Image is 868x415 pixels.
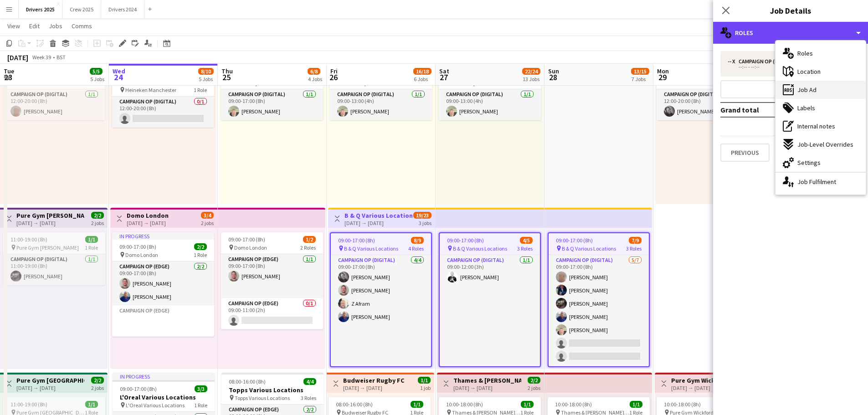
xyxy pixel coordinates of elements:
[85,236,98,243] span: 1/1
[720,143,770,162] button: Previous
[439,89,541,120] app-card-role: Campaign Op (Digital)1/109:00-13:00 (4h)[PERSON_NAME]
[520,237,533,244] span: 4/5
[194,251,207,258] span: 1 Role
[194,243,207,250] span: 2/2
[56,54,66,61] div: BST
[453,245,507,252] span: B & Q Various Locations
[4,20,24,32] a: View
[548,232,650,367] app-job-card: 09:00-17:00 (8h)7/9 B & Q Various Locations3 RolesCampaign Op (Digital)5/709:00-17:00 (8h)[PERSON...
[420,384,431,391] div: 1 job
[221,67,323,120] app-job-card: 09:00-17:00 (8h)1/1 Waitrose [GEOGRAPHIC_DATA]1 RoleCampaign Op (Digital)1/109:00-17:00 (8h)[PERS...
[523,76,540,82] div: 13 Jobs
[72,22,92,30] span: Comms
[549,255,649,365] app-card-role: Campaign Op (Digital)5/709:00-17:00 (8h)[PERSON_NAME][PERSON_NAME][PERSON_NAME][PERSON_NAME][PERS...
[308,76,322,82] div: 4 Jobs
[201,219,214,226] div: 2 jobs
[797,86,817,94] span: Job Ad
[301,395,316,401] span: 3 Roles
[657,67,759,120] app-job-card: 12:00-20:00 (8h)1/1 Heineken Manchester1 RoleCampaign Op (Digital)1/112:00-20:00 (8h)[PERSON_NAME]
[330,67,432,120] app-job-card: 09:00-13:00 (4h)1/1 Waitrose [GEOGRAPHIC_DATA]1 RoleCampaign Op (Digital)1/109:00-13:00 (4h)[PERS...
[440,365,540,410] app-card-role: Campaign Op (Digital)0/1
[528,384,540,391] div: 2 jobs
[739,58,799,65] div: Campaign Op (Digital)
[16,376,84,384] h3: Pure Gym [GEOGRAPHIC_DATA]
[7,22,20,30] span: View
[797,159,821,167] span: Settings
[331,365,431,410] app-card-role: Campaign Op (Digital)1A1/2
[194,402,207,409] span: 1 Role
[439,232,541,367] app-job-card: 09:00-17:00 (8h)4/5 B & Q Various Locations3 RolesCampaign Op (Digital)1/109:00-12:00 (3h)[PERSON...
[728,58,739,65] div: -- x
[797,122,835,130] span: Internal notes
[522,68,540,75] span: 22/24
[201,212,214,219] span: 3/4
[91,377,104,384] span: 2/2
[549,365,649,410] app-card-role-placeholder: Campaign Op (Digital)
[671,376,729,384] h3: Pure Gym Wickford
[338,237,375,244] span: 09:00-17:00 (8h)
[419,219,431,226] div: 3 jobs
[19,0,62,18] button: Drivers 2025
[447,237,484,244] span: 09:00-17:00 (8h)
[125,251,158,258] span: Domo London
[3,232,105,285] div: 11:00-19:00 (8h)1/1 Pure Gym [PERSON_NAME]1 RoleCampaign Op (Digital)1/111:00-19:00 (8h)[PERSON_N...
[120,385,157,392] span: 09:00-17:00 (8h)
[16,220,84,226] div: [DATE] → [DATE]
[439,67,541,120] div: 09:00-13:00 (4h)1/1 Waitrose [GEOGRAPHIC_DATA]1 RoleCampaign Op (Digital)1/109:00-13:00 (4h)[PERS...
[632,76,649,82] div: 7 Jobs
[113,67,125,75] span: Wed
[671,384,729,391] div: [DATE] → [DATE]
[26,20,43,32] a: Edit
[234,244,267,251] span: Domo London
[68,20,96,32] a: Comms
[330,89,432,120] app-card-role: Campaign Op (Digital)1/109:00-13:00 (4h)[PERSON_NAME]
[408,245,424,252] span: 4 Roles
[446,401,483,408] span: 10:00-18:00 (8h)
[344,220,412,226] div: [DATE] → [DATE]
[453,376,521,384] h3: Thames & [PERSON_NAME] [GEOGRAPHIC_DATA]
[221,232,323,329] app-job-card: 09:00-17:00 (8h)1/2 Domo London2 RolesCampaign Op (Edge)1/109:00-17:00 (8h)[PERSON_NAME]Campaign ...
[30,54,53,61] span: Week 39
[10,236,47,243] span: 11:00-19:00 (8h)
[90,68,103,75] span: 5/5
[16,244,79,251] span: Pure Gym [PERSON_NAME]
[547,72,559,82] span: 28
[797,49,813,57] span: Roles
[113,373,215,380] div: In progress
[303,236,316,243] span: 1/2
[10,401,47,408] span: 11:00-19:00 (8h)
[728,65,844,69] div: --:-- - --:--
[91,219,104,226] div: 2 jobs
[720,102,817,117] td: Grand total
[411,401,423,408] span: 1/1
[330,232,432,367] app-job-card: 09:00-17:00 (8h)8/9 B & Q Various Locations4 RolesCampaign Op (Digital)4/409:00-17:00 (8h)[PERSON...
[630,401,642,408] span: 1/1
[3,254,105,285] app-card-role: Campaign Op (Digital)1/111:00-19:00 (8h)[PERSON_NAME]
[45,20,66,32] a: Jobs
[521,401,534,408] span: 1/1
[101,0,144,18] button: Drivers 2024
[664,401,701,408] span: 10:00-18:00 (8h)
[112,67,214,128] app-job-card: In progress12:00-20:00 (8h)0/1 Heineken Manchester1 RoleCampaign Op (Digital)0/112:00-20:00 (8h)
[330,67,338,75] span: Fri
[112,97,214,128] app-card-role: Campaign Op (Digital)0/112:00-20:00 (8h)
[797,104,815,112] span: Labels
[3,67,105,120] app-job-card: 12:00-20:00 (8h)1/1 Heineken Manchester1 RoleCampaign Op (Digital)1/112:00-20:00 (8h)[PERSON_NAME]
[331,255,431,365] app-card-role: Campaign Op (Digital)4/409:00-17:00 (8h)[PERSON_NAME][PERSON_NAME]Z Afram[PERSON_NAME]
[517,245,533,252] span: 3 Roles
[797,67,821,76] span: Location
[112,232,214,337] div: In progress09:00-17:00 (8h)2/2 Domo London1 RoleCampaign Op (Edge)2/209:00-17:00 (8h)[PERSON_NAME...
[720,80,861,98] button: Add role
[453,384,521,391] div: [DATE] → [DATE]
[221,89,323,120] app-card-role: Campaign Op (Digital)1/109:00-17:00 (8h)[PERSON_NAME]
[776,173,866,191] div: Job Fulfilment
[111,72,125,82] span: 24
[112,232,214,240] div: In progress
[112,306,214,337] app-card-role-placeholder: Campaign Op (Edge)
[119,243,156,250] span: 09:00-17:00 (8h)
[194,87,207,93] span: 1 Role
[29,22,40,30] span: Edit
